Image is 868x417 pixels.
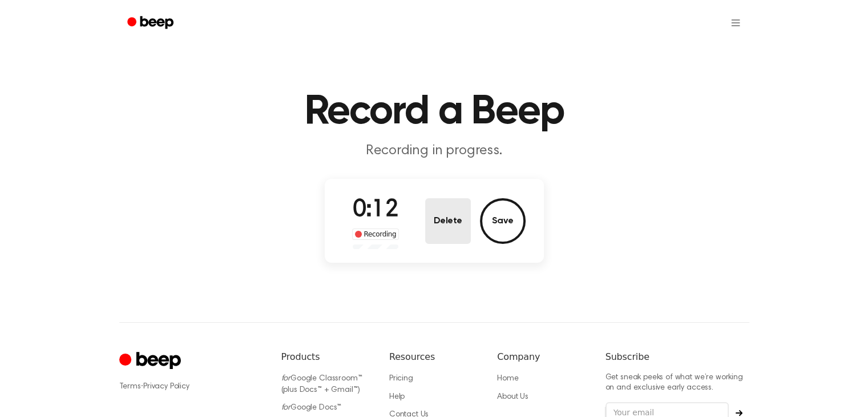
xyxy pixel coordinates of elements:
a: Pricing [389,375,413,383]
a: Beep [119,12,184,34]
a: Cruip [119,350,184,372]
div: · [119,381,263,392]
h6: Products [281,350,371,364]
div: Recording [352,228,399,240]
a: Home [497,375,518,383]
a: Privacy Policy [143,383,189,391]
button: Save Audio Record [480,198,526,244]
h1: Record a Beep [142,91,726,133]
button: Open menu [722,9,749,37]
button: Subscribe [729,410,749,416]
button: Delete Audio Record [425,198,471,244]
i: for [281,404,291,412]
a: forGoogle Docs™ [281,404,342,412]
span: 0:12 [353,198,398,222]
i: for [281,375,291,383]
p: Recording in progress. [215,142,653,161]
a: Help [389,393,405,401]
h6: Resources [389,350,479,364]
h6: Company [497,350,587,364]
a: Terms [119,383,141,391]
a: About Us [497,393,528,401]
p: Get sneak peeks of what we’re working on and exclusive early access. [605,373,749,393]
h6: Subscribe [605,350,749,364]
a: forGoogle Classroom™ (plus Docs™ + Gmail™) [281,375,362,394]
